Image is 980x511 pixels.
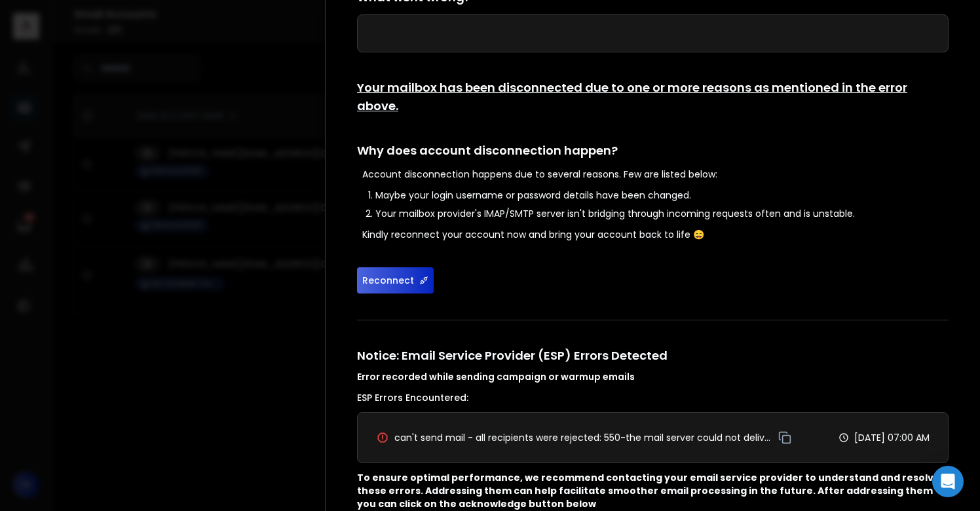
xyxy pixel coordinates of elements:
h1: Your mailbox has been disconnected due to one or more reasons as mentioned in the error above. [357,79,949,115]
span: can't send mail - all recipients were rejected: 550-the mail server could not deliver mail to [EM... [394,431,771,444]
p: [DATE] 07:00 AM [854,431,930,444]
p: To ensure optimal performance, we recommend contacting your email service provider to understand ... [357,471,949,510]
li: Maybe your login username or password details have been changed. [375,189,949,202]
button: Reconnect [357,267,434,293]
h3: ESP Errors Encountered: [357,391,949,404]
h1: Notice: Email Service Provider (ESP) Errors Detected [357,347,949,383]
p: Account disconnection happens due to several reasons. Few are listed below: [362,168,949,181]
h1: Why does account disconnection happen? [357,142,949,160]
div: Open Intercom Messenger [932,466,964,497]
h4: Error recorded while sending campaign or warmup emails [357,370,949,383]
p: Kindly reconnect your account now and bring your account back to life 😄 [362,228,949,241]
li: Your mailbox provider's IMAP/SMTP server isn't bridging through incoming requests often and is un... [375,207,949,220]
